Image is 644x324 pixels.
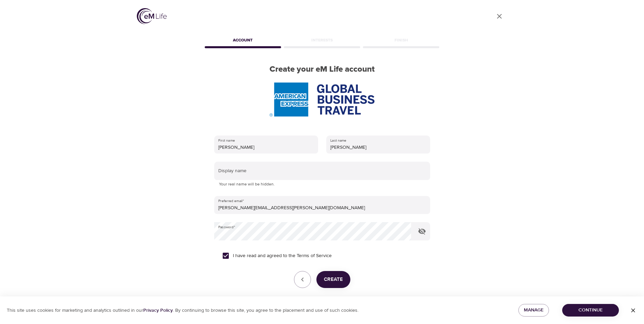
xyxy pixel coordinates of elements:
[518,304,549,317] button: Manage
[297,252,332,259] a: Terms of Service
[137,8,167,24] img: logo
[568,306,613,314] span: Continue
[324,275,343,284] span: Create
[203,65,441,74] h2: Create your eM Life account
[562,304,619,317] button: Continue
[316,271,350,288] button: Create
[233,252,332,259] span: I have read and agreed to the
[524,306,544,314] span: Manage
[491,8,508,24] a: close
[219,181,425,188] p: Your real name will be hidden.
[143,307,173,313] a: Privacy Policy
[270,83,374,116] img: AmEx%20GBT%20logo.png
